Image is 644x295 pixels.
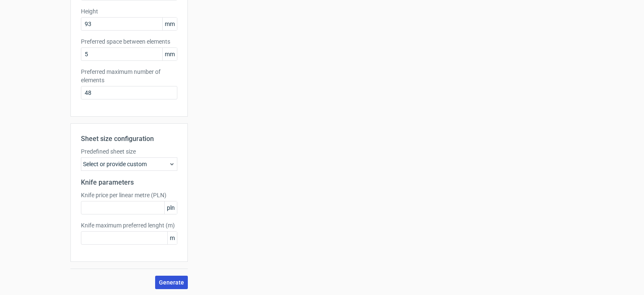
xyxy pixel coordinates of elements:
span: mm [162,48,177,60]
label: Knife price per linear metre (PLN) [81,191,177,199]
span: mm [162,18,177,30]
h2: Knife parameters [81,178,177,188]
label: Preferred maximum number of elements [81,68,177,84]
h2: Sheet size configuration [81,134,177,144]
span: m [167,232,177,244]
span: pln [164,201,177,214]
div: Select or provide custom [81,157,177,171]
button: Generate [155,276,188,289]
label: Knife maximum preferred lenght (m) [81,221,177,230]
label: Predefined sheet size [81,147,177,156]
label: Height [81,7,177,16]
label: Preferred space between elements [81,37,177,46]
span: Generate [159,279,184,285]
